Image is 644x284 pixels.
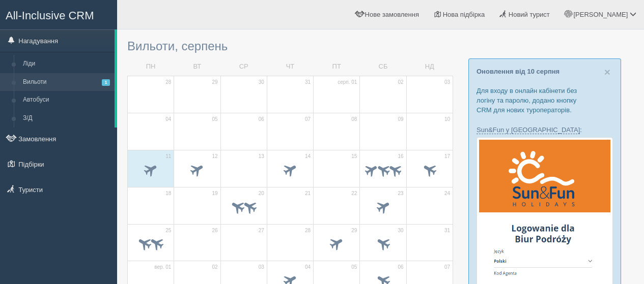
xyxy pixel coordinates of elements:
span: 30 [259,79,264,86]
span: Нове замовлення [365,11,419,18]
span: 19 [212,190,217,197]
td: СБ [360,58,406,76]
span: 23 [398,190,404,197]
span: 20 [259,190,264,197]
span: 04 [305,264,311,271]
span: 18 [165,190,171,197]
span: 22 [351,190,357,197]
td: ВТ [174,58,220,76]
span: 05 [351,264,357,271]
span: 30 [398,227,404,234]
span: 17 [444,153,450,160]
span: 25 [165,227,171,234]
span: 13 [259,153,264,160]
a: Автобуси [18,91,115,109]
span: × [604,66,610,78]
span: 05 [212,116,217,123]
span: 14 [305,153,311,160]
span: 29 [351,227,357,234]
button: Close [604,67,610,77]
span: серп. 01 [338,79,357,86]
a: All-Inclusive CRM [1,1,117,28]
a: Вильоти1 [18,73,115,91]
span: 31 [305,79,311,86]
a: Ліди [18,55,115,73]
span: 31 [444,227,450,234]
span: Новий турист [509,11,550,18]
td: ПН [128,58,174,76]
span: 26 [212,227,217,234]
span: 24 [444,190,450,197]
td: НД [406,58,453,76]
span: 08 [351,116,357,123]
span: 07 [305,116,311,123]
span: 02 [212,264,217,271]
td: ПТ [314,58,360,76]
a: З/Д [18,109,115,128]
span: [PERSON_NAME] [573,11,628,18]
span: вер. 01 [154,264,171,271]
span: 03 [259,264,264,271]
td: ЧТ [267,58,313,76]
p: : [477,125,613,135]
a: Sun&Fun у [GEOGRAPHIC_DATA] [477,126,580,134]
span: Нова підбірка [443,11,485,18]
span: 04 [165,116,171,123]
span: 1 [102,79,110,86]
span: 06 [398,264,404,271]
td: СР [220,58,267,76]
span: 11 [165,153,171,160]
span: 15 [351,153,357,160]
span: 06 [259,116,264,123]
span: 02 [398,79,404,86]
a: Оновлення від 10 серпня [477,68,559,75]
span: 21 [305,190,311,197]
span: 07 [444,264,450,271]
span: 28 [305,227,311,234]
span: 27 [259,227,264,234]
p: Для входу в онлайн кабінети без логіну та паролю, додано кнопку CRM для нових туроператорів. [477,86,613,115]
span: 12 [212,153,217,160]
span: 16 [398,153,404,160]
span: 10 [444,116,450,123]
h3: Вильоти, серпень [127,40,453,53]
span: 03 [444,79,450,86]
span: 28 [165,79,171,86]
span: 09 [398,116,404,123]
span: All-Inclusive CRM [6,9,94,22]
span: 29 [212,79,217,86]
